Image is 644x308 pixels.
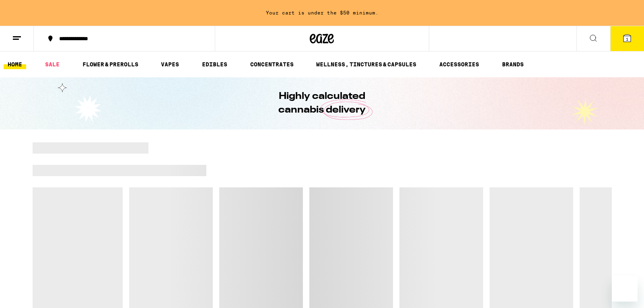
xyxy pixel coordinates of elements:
a: BRANDS [498,60,528,69]
a: SALE [41,60,64,69]
iframe: Button to launch messaging window [612,276,638,302]
a: WELLNESS, TINCTURES & CAPSULES [312,60,420,69]
button: 1 [610,26,644,51]
a: CONCENTRATES [246,60,298,69]
a: EDIBLES [198,60,231,69]
a: FLOWER & PREROLLS [78,60,142,69]
h1: Highly calculated cannabis delivery [256,90,389,117]
span: 1 [626,37,628,41]
a: VAPES [157,60,183,69]
a: ACCESSORIES [435,60,483,69]
a: HOME [4,60,26,69]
